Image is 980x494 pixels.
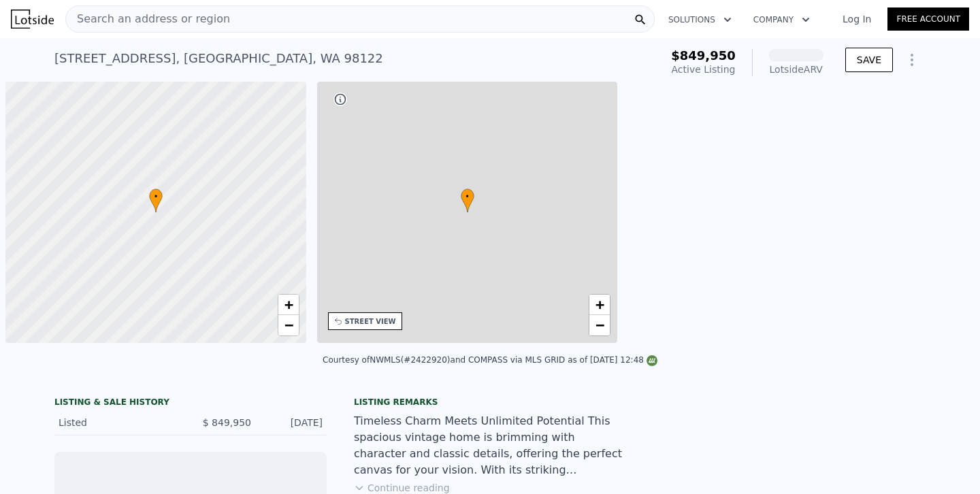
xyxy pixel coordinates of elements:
[54,49,383,68] div: [STREET_ADDRESS] , [GEOGRAPHIC_DATA] , WA 98122
[671,48,736,63] span: $849,950
[595,296,604,313] span: +
[284,296,293,313] span: +
[589,315,610,335] a: Zoom out
[345,316,396,327] div: STREET VIEW
[845,48,893,72] button: SAVE
[323,355,657,365] div: Courtesy of NWMLS (#2422920) and COMPASS via MLS GRID as of [DATE] 12:48
[672,64,736,75] span: Active Listing
[66,11,230,27] span: Search an address or region
[354,413,626,478] div: Timeless Charm Meets Unlimited Potential This spacious vintage home is brimming with character an...
[149,188,163,212] div: •
[461,188,474,212] div: •
[769,63,823,76] div: Lotside ARV
[898,46,926,73] button: Show Options
[284,316,293,333] span: −
[461,191,474,203] span: •
[657,7,742,32] button: Solutions
[262,416,323,429] div: [DATE]
[203,417,251,428] span: $ 849,950
[278,295,299,315] a: Zoom in
[826,12,887,26] a: Log In
[595,316,604,333] span: −
[11,10,54,29] img: Lotside
[887,7,969,31] a: Free Account
[647,355,657,366] img: NWMLS Logo
[589,295,610,315] a: Zoom in
[354,397,626,408] div: Listing remarks
[742,7,821,32] button: Company
[59,416,180,429] div: Listed
[54,397,327,410] div: LISTING & SALE HISTORY
[149,191,163,203] span: •
[278,315,299,335] a: Zoom out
